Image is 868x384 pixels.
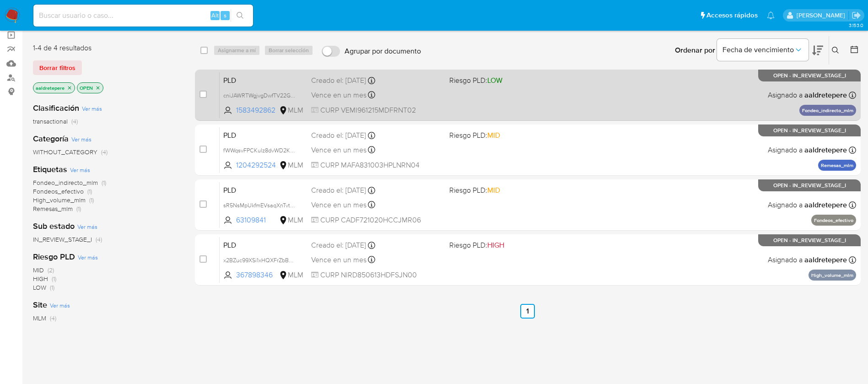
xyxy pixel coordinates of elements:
[706,11,758,20] span: Accesos rápidos
[849,22,863,29] span: 3.153.0
[33,10,253,22] input: Buscar usuario o caso...
[211,11,219,20] span: Alt
[231,9,249,22] button: search-icon
[852,11,861,20] a: Salir
[767,11,775,19] a: Notificaciones
[224,11,226,20] span: s
[797,11,848,20] p: alicia.aldreteperez@mercadolibre.com.mx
